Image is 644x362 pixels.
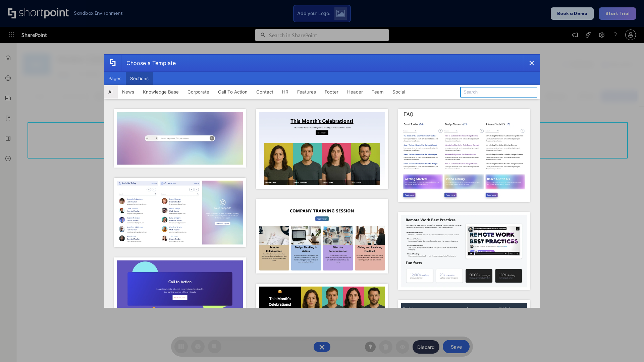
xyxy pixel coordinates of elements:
[121,55,176,71] div: Choose a Template
[139,85,183,99] button: Knowledge Base
[343,85,367,99] button: Header
[183,85,214,99] button: Corporate
[214,85,252,99] button: Call To Action
[293,85,320,99] button: Features
[104,54,540,308] div: template selector
[252,85,278,99] button: Contact
[320,85,343,99] button: Footer
[126,72,153,85] button: Sections
[118,85,139,99] button: News
[388,85,410,99] button: Social
[610,330,644,362] iframe: Chat Widget
[104,72,126,85] button: Pages
[460,87,537,98] input: Search
[104,85,118,99] button: All
[367,85,388,99] button: Team
[278,85,293,99] button: HR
